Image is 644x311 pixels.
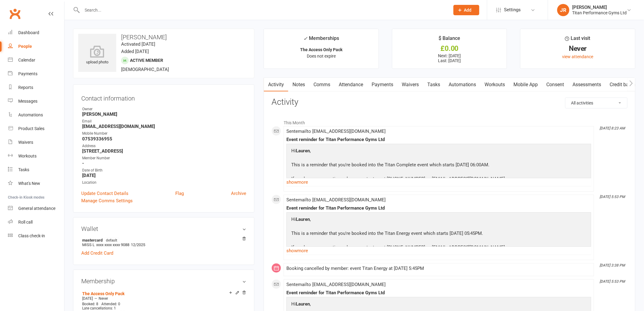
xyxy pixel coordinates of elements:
i: [DATE] 5:53 PM [600,195,625,199]
strong: [STREET_ADDRESS] [82,148,246,154]
i: [DATE] 5:53 PM [600,279,625,284]
div: Workouts [18,154,37,158]
a: Comms [309,78,334,92]
div: Automations [18,112,43,117]
a: Mobile App [509,78,542,92]
a: Attendance [334,78,367,92]
p: If you have any questions please contact us at [PHONE_NUMBER] or [EMAIL_ADDRESS][DOMAIN_NAME]. [290,244,508,253]
strong: mastercard [82,238,243,242]
a: What's New [8,177,64,190]
time: Added [DATE] [121,49,149,54]
h3: [PERSON_NAME] [78,34,249,41]
p: This is a reminder that you're booked into the Titan Complete event which starts [DATE] 06:00AM. [290,161,508,170]
a: show more [286,246,591,255]
a: People [8,40,64,53]
a: Roll call [8,215,64,229]
div: Booking cancelled by member: event Titan Energy at [DATE] 5:45PM [286,266,591,271]
a: Consent [542,78,569,92]
span: Sent email to [EMAIL_ADDRESS][DOMAIN_NAME] [286,197,386,203]
strong: [EMAIL_ADDRESS][DOMAIN_NAME] [82,124,246,129]
a: Workouts [8,149,64,163]
span: Attended: 0 [101,302,120,306]
div: Late cancellations: 1 [82,306,245,310]
div: $ Balance [439,34,460,45]
p: Next: [DATE] Last: [DATE] [398,53,502,63]
span: 12/2025 [131,242,145,247]
span: Sent email to [EMAIL_ADDRESS][DOMAIN_NAME] [286,282,386,287]
div: Location [82,180,246,186]
a: Payments [8,67,64,81]
a: Automations [444,78,481,92]
div: Payments [18,71,37,76]
span: Add [464,8,472,12]
p: This is a reminder that you're booked into the Titan Energy event which starts [DATE] 05:45PM. [290,230,508,239]
span: Active member [130,58,163,63]
a: Tasks [423,78,444,92]
div: Tasks [18,167,29,172]
h3: Membership [81,278,246,284]
li: This Month [271,116,628,126]
button: Add [453,5,479,15]
time: Activated [DATE] [121,41,155,47]
h3: Wallet [81,225,246,232]
div: Calendar [18,58,35,62]
i: ✓ [303,36,307,41]
strong: Lauren [296,301,310,307]
a: show more [286,178,591,186]
span: default [104,238,119,242]
input: Search... [80,6,446,14]
a: Messages [8,94,64,108]
div: What's New [18,181,40,186]
span: [DATE] [82,296,93,301]
p: Hi , [290,300,508,309]
div: Titan Performance Gyms Ltd [572,10,627,16]
a: Payments [367,78,397,92]
div: Messages [18,99,37,104]
p: If you have any questions please contact us at [PHONE_NUMBER] or [EMAIL_ADDRESS][DOMAIN_NAME]. [290,175,508,184]
div: — [81,296,246,301]
a: Waivers [397,78,423,92]
a: Calendar [8,53,64,67]
a: Add Credit Card [81,249,113,257]
i: [DATE] 8:23 AM [600,126,625,130]
a: view attendance [562,54,593,59]
div: Email [82,118,246,124]
a: Waivers [8,136,64,149]
div: Last visit [565,34,590,45]
div: upload photo [78,45,116,65]
div: £0.00 [398,45,502,52]
strong: - [82,161,246,166]
a: The Access Only Pack [82,291,124,296]
span: Never [99,296,108,301]
a: General attendance kiosk mode [8,202,64,215]
strong: Lauren [296,148,310,154]
div: General attendance [18,206,55,211]
a: Tasks [8,163,64,177]
div: Product Sales [18,126,44,131]
a: Manage Comms Settings [81,197,133,204]
span: Settings [504,3,521,17]
div: Address [82,143,246,149]
div: Event reminder for Titan Performance Gyms Ltd [286,137,591,142]
strong: Lauren [296,217,310,222]
h3: Contact information [81,93,246,102]
div: Class check-in [18,233,45,238]
div: [PERSON_NAME] [572,5,627,10]
strong: 07539336955 [82,136,246,142]
span: Does not expire [307,54,336,58]
strong: [DATE] [82,173,246,178]
a: Dashboard [8,26,64,40]
a: Class kiosk mode [8,229,64,243]
div: Roll call [18,220,33,224]
div: JR [557,4,569,16]
div: Reports [18,85,33,90]
div: Never [526,45,630,52]
a: Assessments [569,78,606,92]
div: Mobile Number [82,131,246,136]
p: Hi , [290,216,508,224]
span: xxxx xxxx xxxx 9088 [96,242,129,247]
a: Archive [231,190,246,197]
div: Event reminder for Titan Performance Gyms Ltd [286,206,591,211]
div: Member Number [82,155,246,161]
li: MISS L [81,237,246,248]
